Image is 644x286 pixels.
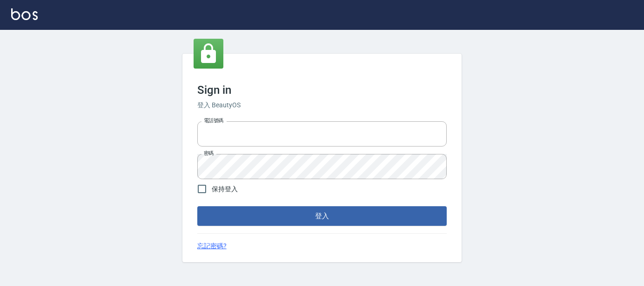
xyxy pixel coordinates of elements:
[204,117,223,124] label: 電話號碼
[204,150,214,157] label: 密碼
[197,84,447,97] h3: Sign in
[197,100,447,110] h6: 登入 BeautyOS
[197,206,447,226] button: 登入
[11,8,38,20] img: Logo
[212,184,238,194] span: 保持登入
[197,241,227,251] a: 忘記密碼?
